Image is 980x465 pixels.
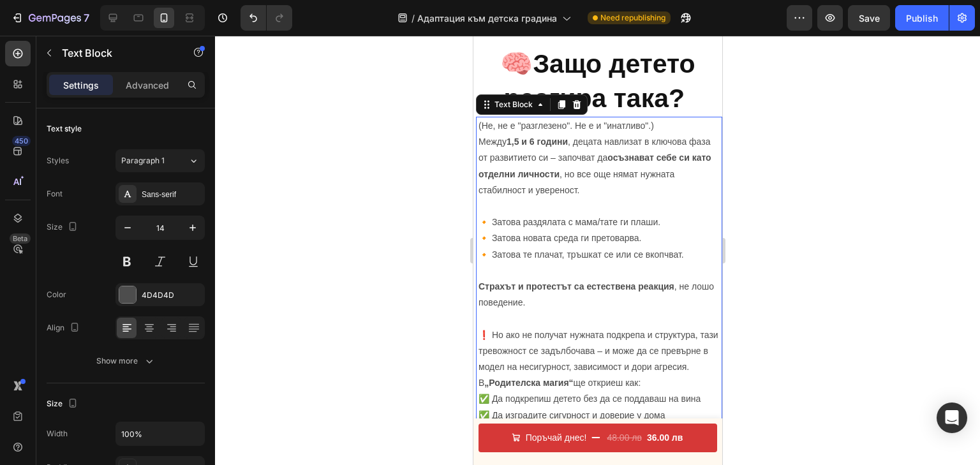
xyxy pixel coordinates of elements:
[412,11,415,25] span: /
[47,155,69,166] div: Styles
[142,189,202,200] div: Sans-serif
[5,98,248,163] p: Между , децата навлизат в ключова фаза от развитието си – започват да , но все още нямат нужната ...
[4,81,249,454] div: Rich Text Editor. Editing area: main
[63,78,99,92] p: Settings
[600,12,665,24] span: Need republishing
[84,10,89,26] p: 7
[11,342,100,352] strong: „Родителска магия“
[10,233,31,244] div: Beta
[121,155,165,166] span: Paragraph 1
[96,355,156,367] div: Show more
[47,320,82,337] div: Align
[241,5,292,31] div: Undo/Redo
[47,350,205,373] button: Show more
[859,13,880,24] span: Save
[62,45,170,61] p: Text Block
[47,219,80,236] div: Size
[906,11,938,25] div: Publish
[5,117,238,143] strong: осъзнават себе си като отделни личности
[5,82,248,98] p: (Не, не е "разглезено". Не е и "инатливо".)
[33,101,94,111] strong: 1,5 и 6 години
[937,402,967,433] div: Open Intercom Messenger
[895,5,949,31] button: Publish
[47,289,66,300] div: Color
[5,5,95,31] button: 7
[5,179,248,227] p: 🔸 Затова раздялата с мама/тате ги плаши. 🔸 Затова новата среда ги претоварва. 🔸 Затова те плачат,...
[47,395,80,413] div: Size
[126,78,169,92] p: Advanced
[47,428,68,439] div: Width
[5,246,201,256] strong: Страхът и протестът са естествена реакция
[5,292,248,340] p: ❗ Но ако не получат нужната подкрепа и структура, тази тревожност се задълбочава – и може да се п...
[116,422,204,445] input: Auto
[12,136,31,146] div: 450
[115,149,205,172] button: Paragraph 1
[417,11,557,25] span: Адаптация към детска градина
[473,36,722,465] iframe: Design area
[47,188,63,200] div: Font
[19,63,62,75] div: Text Block
[47,123,82,135] div: Text style
[5,243,248,275] p: , не лошо поведение.
[848,5,890,31] button: Save
[142,290,202,301] div: 4D4D4D
[5,339,248,420] p: В ще откриеш как: ✅ Да подкрепиш детето без да се поддаваш на вина ✅ Да изградите сигурност и дов...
